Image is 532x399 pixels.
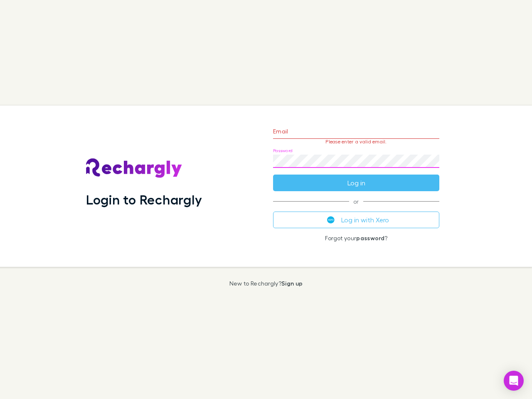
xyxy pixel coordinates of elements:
[273,148,293,154] label: Password
[273,175,439,191] button: Log in
[281,280,303,287] a: Sign up
[86,192,202,207] h1: Login to Rechargly
[327,216,335,224] img: Xero's logo
[273,235,439,241] p: Forgot your ?
[273,212,439,228] button: Log in with Xero
[86,158,182,178] img: Rechargly's Logo
[273,139,439,145] p: Please enter a valid email.
[229,280,303,287] p: New to Rechargly?
[356,234,384,241] a: password
[273,201,439,202] span: or
[504,371,524,391] div: Open Intercom Messenger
